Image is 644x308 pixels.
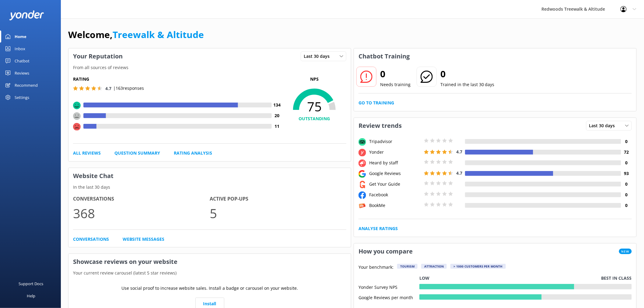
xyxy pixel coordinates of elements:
h3: How you compare [354,243,417,259]
p: 368 [73,203,210,223]
h4: 0 [621,202,632,209]
div: Tripadvisor [368,138,422,145]
h4: 0 [621,191,632,198]
div: Google Reviews [368,170,422,177]
h3: Website Chat [68,168,351,184]
p: NPS [282,76,346,82]
div: Recommend [15,79,38,91]
div: Heard by staff [368,159,422,166]
p: | 163 responses [113,85,144,92]
h2: 0 [380,67,411,81]
h4: 72 [621,149,632,156]
h4: Conversations [73,195,210,203]
h1: Welcome, [68,27,204,42]
div: Help [27,290,35,302]
a: Go to Training [359,100,394,106]
h4: 20 [272,112,282,119]
h4: 0 [621,159,632,166]
h3: Review trends [354,118,406,134]
a: Treewalk & Altitude [113,28,204,41]
div: Inbox [15,43,25,55]
p: From all sources of reviews [68,64,351,71]
div: Facebook [368,191,422,198]
a: Website Messages [123,236,164,243]
span: 4.7 [105,86,111,91]
a: Question Summary [114,150,160,156]
div: Attraction [421,264,447,269]
span: 4.7 [456,149,462,155]
a: Conversations [73,236,109,243]
h4: 11 [272,123,282,130]
h5: Rating [73,76,282,82]
div: Reviews [15,67,29,79]
div: Tourism [397,264,418,269]
span: New [619,249,632,254]
h3: Showcase reviews on your website [68,254,351,270]
a: Rating Analysis [174,150,212,156]
div: Home [15,30,26,43]
span: 4.7 [456,170,462,176]
div: Settings [15,91,29,103]
p: Low [419,275,429,282]
span: Last 30 days [304,53,333,60]
p: Best in class [601,275,632,282]
a: Analyse Ratings [359,225,398,232]
span: 75 [282,99,346,114]
span: Last 30 days [589,122,619,129]
h3: Your Reputation [68,48,127,64]
img: yonder-white-logo.png [9,10,44,20]
div: Yonder Survey NPS [359,284,419,289]
h4: OUTSTANDING [282,115,346,122]
p: 5 [210,203,346,223]
div: Chatbot [15,55,30,67]
h4: 0 [621,181,632,187]
div: Get Your Guide [368,181,422,187]
div: Support Docs [19,278,44,290]
p: Your current review carousel (latest 5 star reviews) [68,270,351,276]
p: Trained in the last 30 days [440,81,495,88]
p: In the last 30 days [68,184,351,191]
h4: Active Pop-ups [210,195,346,203]
h4: 134 [272,102,282,108]
h2: 0 [440,67,495,81]
div: Google Reviews per month [359,294,419,300]
p: Needs training [380,81,411,88]
h4: 93 [621,170,632,177]
h3: Chatbot Training [354,48,414,64]
div: Yonder [368,149,422,156]
h4: 0 [621,138,632,145]
p: Use social proof to increase website sales. Install a badge or carousel on your website. [121,285,298,292]
div: > 1000 customers per month [450,264,506,269]
div: BookMe [368,202,422,209]
a: All Reviews [73,150,101,156]
p: Your benchmark: [359,264,394,271]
